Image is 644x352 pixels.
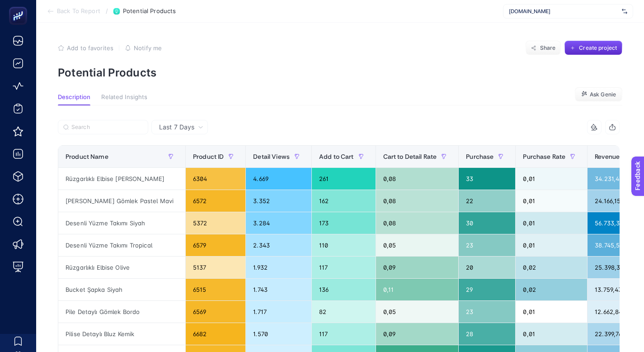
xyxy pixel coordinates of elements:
div: 22 [459,190,515,212]
div: 6572 [186,190,245,212]
span: Cart to Detail Rate [383,153,437,160]
div: Rüzgarlıklı Elbise [PERSON_NAME] [58,168,185,190]
span: Related Insights [101,94,147,101]
div: 0,08 [376,212,459,234]
button: Description [58,94,90,105]
div: 117 [312,323,376,345]
div: 5372 [186,212,245,234]
span: Purchase [466,153,494,160]
div: 1.570 [246,323,311,345]
img: svg%3e [622,7,627,16]
span: Potential Products [123,8,176,15]
span: Revenue [595,153,620,160]
div: Bucket Şapka Siyah [58,279,185,300]
span: Add to Cart [319,153,354,160]
span: Last 7 Days [159,123,194,132]
button: Ask Genie [575,87,622,102]
div: 28 [459,323,515,345]
div: 0,01 [516,323,587,345]
div: 117 [312,257,376,278]
div: 5137 [186,257,245,278]
p: Potential Products [58,66,622,79]
span: [DOMAIN_NAME] [509,8,618,15]
div: 261 [312,168,376,190]
span: Description [58,94,90,101]
span: Ask Genie [590,91,616,98]
div: Desenli Yüzme Takımı Tropical [58,234,185,256]
button: Add to favorites [58,44,113,52]
span: Add to favorites [67,44,113,52]
div: 0,01 [516,190,587,212]
div: 82 [312,301,376,323]
button: Notify me [125,44,162,52]
div: 0,02 [516,279,587,300]
div: 3.284 [246,212,311,234]
span: Purchase Rate [523,153,565,160]
div: 110 [312,234,376,256]
div: 162 [312,190,376,212]
div: 0,09 [376,257,459,278]
div: 20 [459,257,515,278]
div: Pilise Detaylı Bluz Kemik [58,323,185,345]
button: Create project [564,41,622,55]
div: 6304 [186,168,245,190]
div: 2.343 [246,234,311,256]
span: / [106,7,108,14]
div: 136 [312,279,376,300]
span: Notify me [134,44,162,52]
div: 29 [459,279,515,300]
button: Share [526,41,561,55]
div: 173 [312,212,376,234]
span: Create project [579,44,617,52]
div: 0,08 [376,168,459,190]
div: 0,09 [376,323,459,345]
div: 0,05 [376,301,459,323]
div: 1.932 [246,257,311,278]
span: Detail Views [253,153,290,160]
button: Related Insights [101,94,147,105]
span: Feedback [5,3,34,10]
div: 23 [459,234,515,256]
div: 6569 [186,301,245,323]
div: 3.352 [246,190,311,212]
div: [PERSON_NAME] Gömlek Pastel Mavi [58,190,185,212]
div: 0,02 [516,257,587,278]
div: 0,05 [376,234,459,256]
div: 0,01 [516,212,587,234]
div: Desenli Yüzme Takımı Siyah [58,212,185,234]
div: 6579 [186,234,245,256]
div: 1.717 [246,301,311,323]
div: 4.669 [246,168,311,190]
div: 0,08 [376,190,459,212]
input: Search [71,124,143,131]
div: 0,01 [516,168,587,190]
div: 30 [459,212,515,234]
div: 1.743 [246,279,311,300]
div: 0,01 [516,301,587,323]
div: 0,01 [516,234,587,256]
div: Pile Detaylı Gömlek Bordo [58,301,185,323]
div: 6682 [186,323,245,345]
span: Product ID [193,153,224,160]
span: Product Name [66,153,108,160]
div: 23 [459,301,515,323]
div: 6515 [186,279,245,300]
div: 0,11 [376,279,459,300]
span: Back To Report [57,8,100,15]
div: Rüzgarlıklı Elbise Olive [58,257,185,278]
div: 33 [459,168,515,190]
span: Share [540,44,556,52]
